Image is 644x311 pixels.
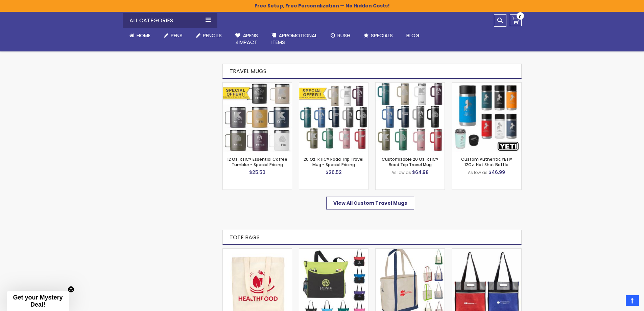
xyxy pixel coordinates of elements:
div: All Categories [123,13,217,28]
a: Rush [324,28,357,43]
span: $64.98 [412,169,429,176]
span: Rush [337,32,350,39]
a: Personalized Natural 4 oz. Cotton Natural Economy Tote Bag [223,248,292,254]
a: Custom Authentic YETI® 12Oz. Hot Shot Bottle [452,82,521,88]
a: Customizable 20 Oz. RTIC® Road Trip Travel Mug [382,156,438,168]
a: Blog [400,28,426,43]
div: Get your Mystery Deal!Close teaser [7,291,69,311]
span: $26.52 [326,169,342,176]
span: Specials [371,32,393,39]
iframe: Google Customer Reviews [588,293,644,311]
span: Pencils [203,32,222,39]
span: $46.99 [488,169,505,176]
span: Get your Mystery Deal! [13,294,63,308]
img: Custom Authentic YETI® 12Oz. Hot Shot Bottle [452,83,521,152]
a: View All Custom Travel Mugs [326,197,414,209]
span: View All Custom Travel Mugs [333,200,407,206]
a: 12 Oz. RTIC® Essential Coffee Tumbler - Special Pricing [223,82,292,88]
a: 20 Oz. RTIC® Road Trip Travel Mug - Special Pricing [299,82,368,88]
a: 0 [510,14,522,26]
a: 12 Oz. RTIC® Essential Coffee Tumbler - Special Pricing [227,156,287,168]
span: 4Pens 4impact [235,32,258,46]
a: Home [123,28,157,43]
button: Close teaser [68,286,74,293]
a: Custom Authentic YETI® 12Oz. Hot Shot Bottle [461,156,512,168]
span: Pens [171,32,183,39]
span: As low as [391,170,411,175]
a: 4Pens4impact [229,28,265,50]
span: 4PROMOTIONAL ITEMS [271,32,317,46]
a: 4PROMOTIONALITEMS [265,28,324,50]
img: Customizable 20 Oz. RTIC® Road Trip Travel Mug [376,83,445,152]
a: Custom Small Accent Boat Classic Tote Bag [376,248,445,254]
h2: Tote Bags [222,230,522,245]
a: Customizable 20 Oz. RTIC® Road Trip Travel Mug [376,82,445,88]
a: 20 Oz. RTIC® Road Trip Travel Mug - Special Pricing [304,156,363,168]
a: TranSport It Custom Tote Bag [299,248,368,254]
a: Pens [157,28,189,43]
span: Blog [406,32,420,39]
span: As low as [468,170,487,175]
img: 20 Oz. RTIC® Road Trip Travel Mug - Special Pricing [299,83,368,152]
a: Pencils [189,28,229,43]
span: $25.50 [249,169,265,176]
a: Specials [357,28,400,43]
img: 12 Oz. RTIC® Essential Coffee Tumbler - Special Pricing [223,83,292,152]
span: Home [137,32,150,39]
span: 0 [519,14,522,20]
a: Oslo - Quad-Handle Non-Woven Shopping Tote Bag [452,248,521,254]
h2: Travel Mugs [222,64,522,79]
